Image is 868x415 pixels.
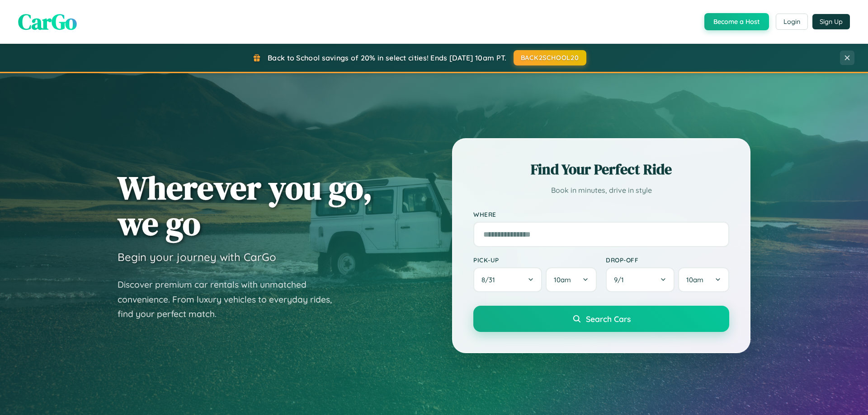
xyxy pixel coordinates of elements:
h3: Begin your journey with CarGo [118,250,276,264]
span: CarGo [18,7,77,37]
button: Sign Up [812,14,850,29]
button: BACK2SCHOOL20 [514,50,586,65]
button: 10am [546,267,597,292]
button: Become a Host [704,13,769,30]
button: Search Cars [473,306,729,332]
label: Drop-off [606,256,729,264]
span: Search Cars [586,314,631,324]
p: Discover premium car rentals with unmatched convenience. From luxury vehicles to everyday rides, ... [118,277,344,322]
button: Login [776,14,808,30]
span: 10am [554,275,571,284]
span: Back to School savings of 20% in select cities! Ends [DATE] 10am PT. [268,53,506,62]
span: 9 / 1 [614,275,628,284]
h1: Wherever you go, we go [118,170,373,241]
p: Book in minutes, drive in style [473,184,729,197]
span: 8 / 31 [481,275,500,284]
button: 8/31 [473,267,542,292]
button: 9/1 [606,267,675,292]
button: 10am [678,267,729,292]
label: Pick-up [473,256,597,264]
span: 10am [686,275,703,284]
h2: Find Your Perfect Ride [473,159,729,179]
label: Where [473,210,729,218]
